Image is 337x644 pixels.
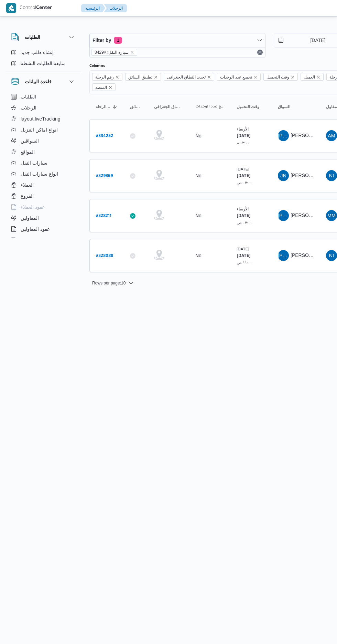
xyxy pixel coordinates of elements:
[8,235,78,246] button: اجهزة التليفون
[92,73,122,81] span: رقم الرحلة
[36,6,52,11] b: Center
[237,180,252,185] small: ٠٧:٠٠ ص
[304,73,315,81] span: العميل
[8,102,78,113] button: الرحلات
[195,212,202,219] div: No
[96,214,111,219] b: # 328211
[267,73,289,81] span: وقت التحميل
[104,4,127,12] button: الرحلات
[151,101,186,112] button: تحديد النطاق الجغرافى
[8,190,78,201] button: الفروع
[237,134,251,139] b: [DATE]
[237,141,250,145] small: ٠٢:٠٠ م
[195,252,202,259] div: No
[278,130,289,141] span: [PERSON_NAME]
[234,101,268,112] button: وقت التحميل
[130,104,142,110] span: تطبيق السائق
[301,73,324,81] span: العميل
[21,236,49,244] span: اجهزة التليفون
[8,224,78,235] button: عقود المقاولين
[115,75,119,79] button: Remove رقم الرحلة from selection in this group
[8,179,78,190] button: العملاء
[6,91,81,240] div: قاعدة البيانات
[278,250,289,261] div: Jmal Abadalnasar Sabra Abadalazaiaz
[95,49,129,55] span: سيارة النقل: #8429
[237,167,249,171] small: [DATE]
[278,210,289,221] span: [PERSON_NAME]
[278,104,290,110] span: السواق
[167,73,206,81] span: تحديد النطاق الجغرافى
[291,252,330,258] span: [PERSON_NAME]
[154,75,158,79] button: Remove تطبيق السائق from selection in this group
[21,170,58,178] span: انواع سيارات النقل
[89,279,137,287] button: Rows per page:10
[8,135,78,146] button: السواقين
[11,77,76,86] button: قاعدة البيانات
[21,181,34,189] span: العملاء
[114,37,122,44] span: 1 active filters
[326,130,337,141] div: Alhamai Muhammad Khald Ali
[253,75,258,79] button: Remove تجميع عدد الوحدات from selection in this group
[21,104,36,112] span: الرحلات
[21,192,34,200] span: الفروع
[21,59,66,67] span: متابعة الطلبات النشطة
[207,75,211,79] button: Remove تحديد النطاق الجغرافى from selection in this group
[92,83,116,91] span: المنصه
[21,159,47,167] span: سيارات النقل
[237,214,251,219] b: [DATE]
[8,146,78,157] button: المواقع
[237,127,249,131] small: الأربعاء
[195,104,224,110] span: تجميع عدد الوحدات
[329,250,334,261] span: NI
[6,3,16,13] img: X8yXhbKr1z7QwAAAABJRU5ErkJggg==
[93,36,111,44] span: Filter by
[237,174,251,179] b: [DATE]
[6,47,81,72] div: الطلبات
[81,4,105,12] button: الرئيسيه
[278,170,289,181] div: Jmal Nasar Abadalwahd Ali
[96,134,113,139] b: # 334252
[21,48,54,56] span: إنشاء طلب جديد
[8,157,78,168] button: سيارات النقل
[96,254,113,259] b: # 328088
[278,130,289,141] div: Jmal Abadalnasar Sabri Abadalazaiaz
[96,251,113,260] a: #328088
[291,173,330,178] span: [PERSON_NAME]
[195,173,202,179] div: No
[291,212,330,218] span: [PERSON_NAME]
[89,63,105,69] label: Columns
[96,211,111,220] a: #328211
[326,210,337,221] div: Muhammad Mahmood Ahmad Msaaod
[8,58,78,69] button: متابعة الطلبات النشطة
[326,170,337,181] div: Najoi Ibrahem Hafiz Ahmad
[278,250,289,261] span: [PERSON_NAME]
[326,250,337,261] div: Najoi Ibrahem Hafiz Ahmad
[90,33,265,47] button: Filter by1 active filters
[130,50,134,54] button: remove selected entity
[8,212,78,224] button: المقاولين
[21,115,60,123] span: layout.liveTracking
[316,75,320,79] button: Remove العميل from selection in this group
[237,220,252,225] small: ٠٧:٠٠ ص
[21,126,58,134] span: انواع اماكن التنزيل
[112,104,118,110] svg: Sorted in descending order
[164,73,215,81] span: تحديد النطاق الجغرافى
[21,203,45,211] span: عقود العملاء
[92,279,126,287] span: Rows per page : 10
[327,210,336,221] span: MM
[275,101,316,112] button: السواق
[8,124,78,135] button: انواع اماكن التنزيل
[93,101,120,112] button: رقم الرحلةSorted in descending order
[8,113,78,124] button: layout.liveTracking
[21,148,35,156] span: المواقع
[237,254,251,259] b: [DATE]
[291,133,330,138] span: [PERSON_NAME]
[8,168,78,179] button: انواع سيارات النقل
[96,171,113,180] a: #329369
[237,260,252,265] small: ١١:٠٠ ص
[11,33,76,41] button: الطلبات
[154,104,183,110] span: تحديد النطاق الجغرافى
[21,137,39,145] span: السواقين
[8,47,78,58] button: إنشاء طلب جديد
[291,75,295,79] button: Remove وقت التحميل from selection in this group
